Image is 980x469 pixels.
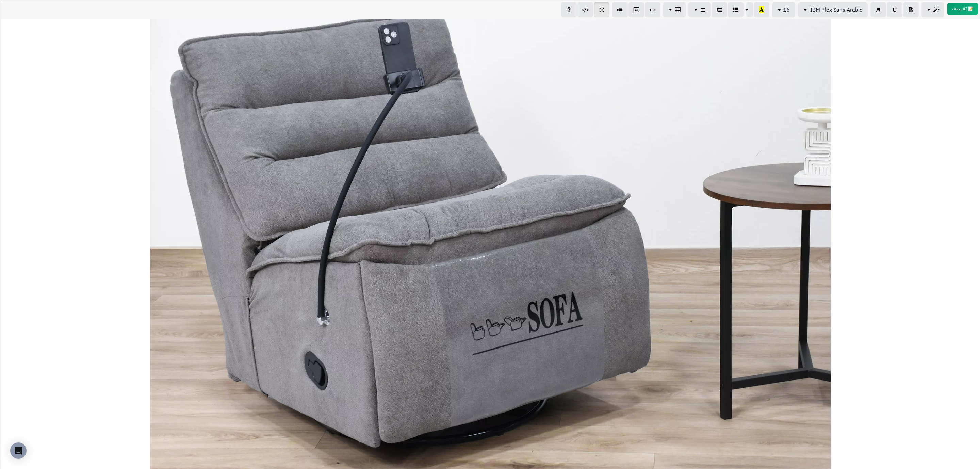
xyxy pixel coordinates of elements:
span: 16 [783,6,790,14]
span: IBM Plex Sans Arabic [810,6,862,14]
div: Open Intercom Messenger [10,442,27,459]
button: 📝 AI وصف [947,3,978,15]
button: 16 [772,2,795,17]
button: IBM Plex Sans Arabic [798,2,868,17]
